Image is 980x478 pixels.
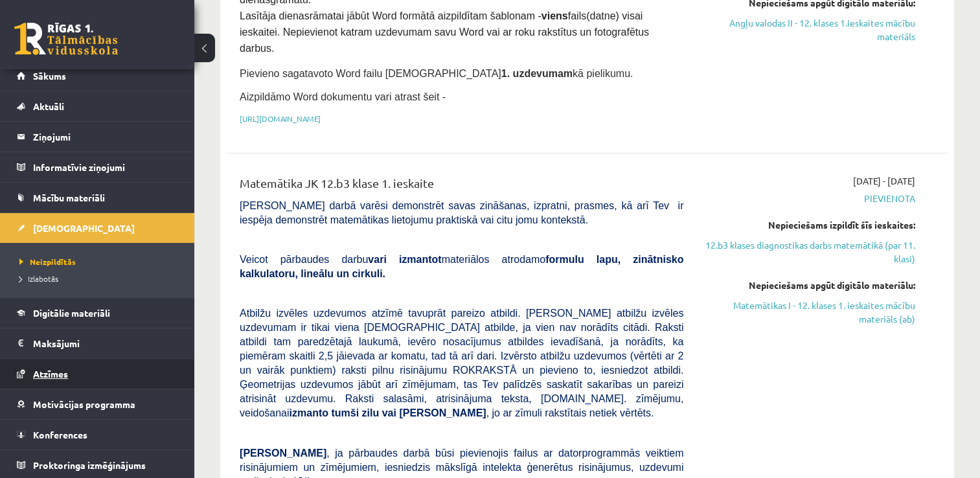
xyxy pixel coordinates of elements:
span: [DEMOGRAPHIC_DATA] [33,222,135,234]
a: Ziņojumi [17,122,178,152]
strong: viens [541,10,568,21]
strong: 1. uzdevumam [501,68,573,79]
span: Aizpildāmo Word dokumentu vari atrast šeit - [240,91,446,102]
span: Aktuāli [33,100,64,112]
span: Pievienota [703,192,915,205]
a: Informatīvie ziņojumi [17,152,178,182]
span: Izlabotās [19,273,58,284]
span: Mācību materiāli [33,192,105,203]
span: [PERSON_NAME] darbā varēsi demonstrēt savas zināšanas, izpratni, prasmes, kā arī Tev ir iespēja d... [240,200,683,225]
a: Mācību materiāli [17,183,178,212]
a: Izlabotās [19,273,181,284]
span: Digitālie materiāli [33,307,110,319]
div: Nepieciešams apgūt digitālo materiālu: [703,279,915,292]
span: Pievieno sagatavoto Word failu [DEMOGRAPHIC_DATA] kā pielikumu. [240,68,633,79]
b: tumši zilu vai [PERSON_NAME] [331,407,486,418]
a: Digitālie materiāli [17,298,178,328]
span: [DATE] - [DATE] [853,174,915,188]
a: [DEMOGRAPHIC_DATA] [17,213,178,243]
legend: Ziņojumi [33,122,178,152]
legend: Informatīvie ziņojumi [33,152,178,182]
b: izmanto [290,407,328,418]
a: Rīgas 1. Tālmācības vidusskola [14,23,118,55]
span: [PERSON_NAME] [240,448,326,459]
a: Motivācijas programma [17,389,178,419]
div: Matemātika JK 12.b3 klase 1. ieskaite [240,174,683,198]
div: Nepieciešams izpildīt šīs ieskaites: [703,218,915,232]
legend: Maksājumi [33,328,178,358]
a: Konferences [17,420,178,450]
a: [URL][DOMAIN_NAME] [240,113,321,124]
span: Motivācijas programma [33,398,135,410]
a: Maksājumi [17,328,178,358]
a: Neizpildītās [19,256,181,267]
span: Sākums [33,70,66,82]
a: 12.b3 klases diagnostikas darbs matemātikā (par 11. klasi) [703,238,915,266]
span: Neizpildītās [19,256,76,267]
span: Konferences [33,429,87,440]
a: Matemātikas I - 12. klases 1. ieskaites mācību materiāls (ab) [703,299,915,326]
span: Atzīmes [33,368,68,380]
a: Aktuāli [17,91,178,121]
span: Proktoringa izmēģinājums [33,459,146,471]
span: Atbilžu izvēles uzdevumos atzīmē tavuprāt pareizo atbildi. [PERSON_NAME] atbilžu izvēles uzdevuma... [240,308,683,418]
a: Sākums [17,61,178,91]
a: Angļu valodas II - 12. klases 1.ieskaites mācību materiāls [703,16,915,43]
span: Veicot pārbaudes darbu materiālos atrodamo [240,254,683,279]
a: Atzīmes [17,359,178,389]
b: vari izmantot [368,254,441,265]
b: formulu lapu, zinātnisko kalkulatoru, lineālu un cirkuli. [240,254,683,279]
